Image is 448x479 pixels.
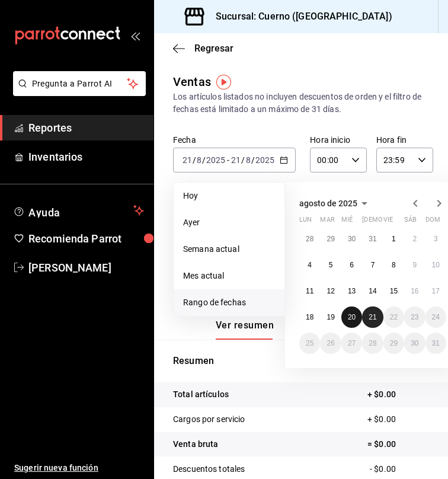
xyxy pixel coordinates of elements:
[412,235,417,243] abbr: 2 de agosto de 2025
[173,91,429,116] div: Los artículos listados no incluyen descuentos de orden y el filtro de fechas está limitado a un m...
[383,228,404,250] button: 1 de agosto de 2025
[183,243,275,256] span: Semana actual
[362,306,383,328] button: 21 de agosto de 2025
[28,120,144,136] span: Reportes
[392,235,396,243] abbr: 1 de agosto de 2025
[32,78,127,90] span: Pregunta a Parrot AI
[404,280,425,302] button: 16 de agosto de 2025
[173,438,218,451] p: Venta bruta
[216,320,274,340] button: Ver resumen
[404,333,425,354] button: 30 de agosto de 2025
[341,254,362,276] button: 6 de agosto de 2025
[28,231,144,247] span: Recomienda Parrot
[432,313,440,321] abbr: 24 de agosto de 2025
[390,287,398,295] abbr: 15 de agosto de 2025
[376,136,433,144] label: Hora fin
[14,462,144,474] span: Sugerir nueva función
[383,280,404,302] button: 15 de agosto de 2025
[327,235,334,243] abbr: 29 de julio de 2025
[404,228,425,250] button: 2 de agosto de 2025
[425,216,440,228] abbr: domingo
[329,261,333,269] abbr: 5 de agosto de 2025
[8,86,146,98] a: Pregunta a Parrot AI
[383,254,404,276] button: 8 de agosto de 2025
[404,216,417,228] abbr: sábado
[425,333,446,354] button: 31 de agosto de 2025
[412,261,417,269] abbr: 9 de agosto de 2025
[367,438,429,451] p: = $0.00
[28,260,144,276] span: [PERSON_NAME]
[348,235,356,243] abbr: 30 de julio de 2025
[425,254,446,276] button: 10 de agosto de 2025
[327,287,334,295] abbr: 12 de agosto de 2025
[383,306,404,328] button: 22 de agosto de 2025
[390,339,398,347] abbr: 29 de agosto de 2025
[28,149,144,165] span: Inventarios
[362,254,383,276] button: 7 de agosto de 2025
[362,228,383,250] button: 31 de julio de 2025
[299,306,320,328] button: 18 de agosto de 2025
[183,296,275,309] span: Rango de fechas
[130,31,140,40] button: open_drawer_menu
[299,228,320,250] button: 28 de julio de 2025
[245,155,251,165] input: --
[193,155,196,165] span: /
[348,287,356,295] abbr: 13 de agosto de 2025
[327,313,334,321] abbr: 19 de agosto de 2025
[299,280,320,302] button: 11 de agosto de 2025
[383,216,393,228] abbr: viernes
[432,287,440,295] abbr: 17 de agosto de 2025
[306,313,313,321] abbr: 18 de agosto de 2025
[299,254,320,276] button: 4 de agosto de 2025
[206,155,226,165] input: ----
[411,313,418,321] abbr: 23 de agosto de 2025
[173,354,429,368] p: Resumen
[432,339,440,347] abbr: 31 de agosto de 2025
[241,155,245,165] span: /
[183,270,275,282] span: Mes actual
[362,216,432,228] abbr: jueves
[255,155,275,165] input: ----
[310,136,367,144] label: Hora inicio
[434,235,438,243] abbr: 3 de agosto de 2025
[320,228,341,250] button: 29 de julio de 2025
[370,463,429,475] p: - $0.00
[173,463,245,475] p: Descuentos totales
[425,306,446,328] button: 24 de agosto de 2025
[173,73,211,91] div: Ventas
[369,339,376,347] abbr: 28 de agosto de 2025
[367,388,429,401] p: + $0.00
[341,333,362,354] button: 27 de agosto de 2025
[411,339,418,347] abbr: 30 de agosto de 2025
[383,333,404,354] button: 29 de agosto de 2025
[173,136,296,144] label: Fecha
[194,43,233,54] span: Regresar
[404,254,425,276] button: 9 de agosto de 2025
[348,313,356,321] abbr: 20 de agosto de 2025
[371,261,375,269] abbr: 7 de agosto de 2025
[206,9,392,24] h3: Sucursal: Cuerno ([GEOGRAPHIC_DATA])
[299,199,357,208] span: agosto de 2025
[404,306,425,328] button: 23 de agosto de 2025
[299,216,312,228] abbr: lunes
[306,287,313,295] abbr: 11 de agosto de 2025
[251,155,255,165] span: /
[362,333,383,354] button: 28 de agosto de 2025
[227,155,229,165] span: -
[320,280,341,302] button: 12 de agosto de 2025
[432,261,440,269] abbr: 10 de agosto de 2025
[390,313,398,321] abbr: 22 de agosto de 2025
[341,306,362,328] button: 20 de agosto de 2025
[362,280,383,302] button: 14 de agosto de 2025
[306,235,313,243] abbr: 28 de julio de 2025
[306,339,313,347] abbr: 25 de agosto de 2025
[216,75,231,90] img: Tooltip marker
[425,280,446,302] button: 17 de agosto de 2025
[299,196,372,210] button: agosto de 2025
[369,313,376,321] abbr: 21 de agosto de 2025
[299,333,320,354] button: 25 de agosto de 2025
[182,155,193,165] input: --
[320,333,341,354] button: 26 de agosto de 2025
[327,339,334,347] abbr: 26 de agosto de 2025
